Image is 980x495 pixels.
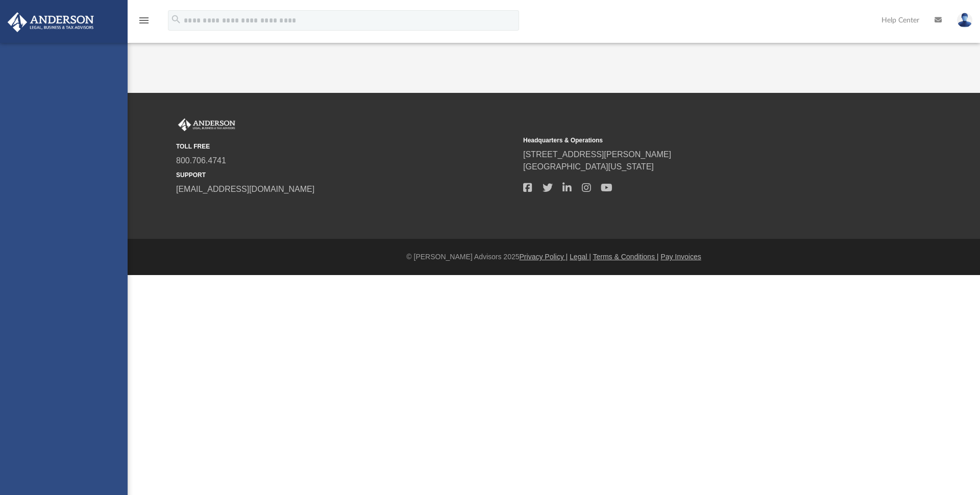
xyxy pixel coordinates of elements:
[523,136,863,145] small: Headquarters & Operations
[523,150,671,159] a: [STREET_ADDRESS][PERSON_NAME]
[176,142,516,151] small: TOLL FREE
[570,253,591,261] a: Legal |
[138,19,150,27] a: menu
[176,156,226,165] a: 800.706.4741
[176,185,314,193] a: [EMAIL_ADDRESS][DOMAIN_NAME]
[660,253,701,261] a: Pay Invoices
[138,14,150,27] i: menu
[520,253,568,261] a: Privacy Policy |
[957,13,972,28] img: User Pic
[5,12,97,32] img: Anderson Advisors Platinum Portal
[523,162,654,171] a: [GEOGRAPHIC_DATA][US_STATE]
[176,118,237,132] img: Anderson Advisors Platinum Portal
[128,252,980,262] div: © [PERSON_NAME] Advisors 2025
[176,170,516,180] small: SUPPORT
[170,14,182,25] i: search
[593,253,659,261] a: Terms & Conditions |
